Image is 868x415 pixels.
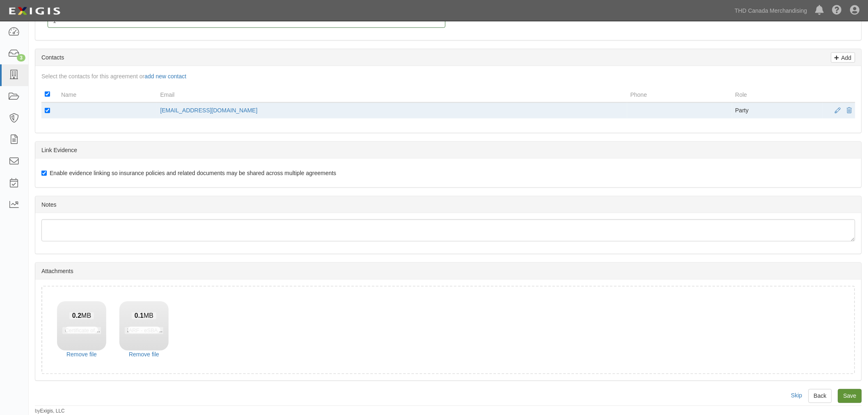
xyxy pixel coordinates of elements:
[732,103,822,119] td: Party
[809,389,832,403] a: Back
[17,54,25,62] div: 3
[35,72,861,80] div: Select the contacts for this agreement or
[135,312,144,319] strong: 0.1
[58,87,157,103] th: Name
[144,73,186,80] a: add new contact
[41,171,47,176] input: Enable evidence linking so insurance policies and related documents may be shared across multiple...
[791,392,802,399] a: Skip
[35,49,861,66] div: Contacts
[35,408,65,415] small: by
[132,312,156,319] span: MB
[35,142,861,159] div: Link Evidence
[40,408,65,414] a: Exigis, LLC
[57,351,106,359] a: Remove file
[62,327,168,334] span: Certificate of Insurance - 2024-00054.PDF
[35,196,861,213] div: Notes
[831,52,855,63] a: Add
[732,87,822,103] th: Role
[72,312,81,319] strong: 0.2
[41,169,336,177] label: Enable evidence linking so insurance policies and related documents may be shared across multiple...
[35,263,861,280] div: Attachments
[6,4,63,18] img: logo-5460c22ac91f19d4615b14bd174203de0afe785f0fc80cf4dbbc73dc1793850b.png
[125,327,206,334] span: IARF - eSBA Insurance form.pdf
[157,87,627,103] th: Email
[839,53,852,62] p: Add
[832,6,842,16] i: Help Center - Complianz
[119,351,169,359] a: Remove file
[731,2,811,19] a: THD Canada Merchandising
[160,107,258,114] a: [EMAIL_ADDRESS][DOMAIN_NAME]
[69,312,94,319] span: MB
[627,87,732,103] th: Phone
[838,389,862,403] input: Save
